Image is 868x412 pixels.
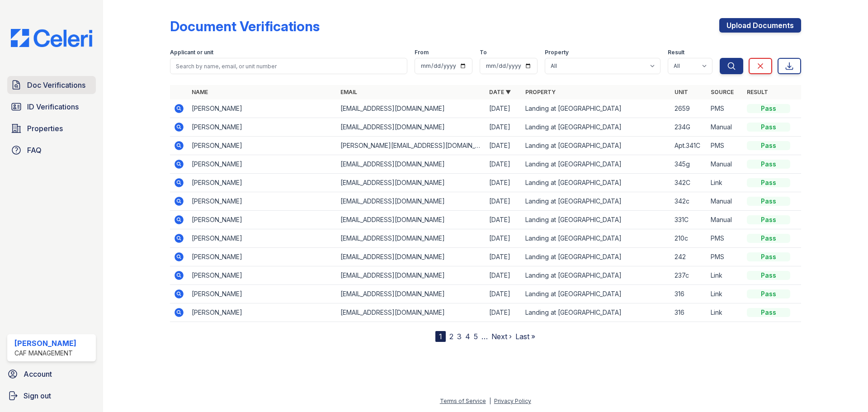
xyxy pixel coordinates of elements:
td: Landing at [GEOGRAPHIC_DATA] [522,99,670,118]
a: Property [525,89,556,95]
td: [DATE] [486,248,522,266]
td: PMS [707,248,743,266]
td: [DATE] [486,155,522,174]
td: [EMAIL_ADDRESS][DOMAIN_NAME] [337,155,486,174]
td: Apt.341C [671,137,707,155]
td: Landing at [GEOGRAPHIC_DATA] [522,192,670,211]
td: Link [707,174,743,192]
div: Pass [747,271,790,280]
td: [EMAIL_ADDRESS][DOMAIN_NAME] [337,303,486,322]
td: 237c [671,266,707,285]
div: Pass [747,104,790,113]
a: Properties [7,119,96,137]
td: Landing at [GEOGRAPHIC_DATA] [522,285,670,303]
a: ID Verifications [7,98,96,116]
span: Sign out [24,390,51,401]
td: Link [707,266,743,285]
div: Pass [747,160,790,169]
div: 1 [435,331,446,342]
td: 2659 [671,99,707,118]
div: Pass [747,252,790,261]
td: [EMAIL_ADDRESS][DOMAIN_NAME] [337,248,486,266]
a: Sign out [4,387,99,405]
td: Landing at [GEOGRAPHIC_DATA] [522,303,670,322]
td: [DATE] [486,211,522,229]
td: [EMAIL_ADDRESS][DOMAIN_NAME] [337,266,486,285]
td: [DATE] [486,229,522,248]
td: [EMAIL_ADDRESS][DOMAIN_NAME] [337,192,486,211]
td: 342C [671,174,707,192]
td: Manual [707,192,743,211]
div: Pass [747,308,790,317]
img: CE_Logo_Blue-a8612792a0a2168367f1c8372b55b34899dd931a85d93a1a3d3e32e68fde9ad4.png [4,29,99,47]
td: [PERSON_NAME] [188,155,337,174]
span: Account [24,369,52,379]
span: … [481,331,488,342]
td: [PERSON_NAME] [188,285,337,303]
td: [PERSON_NAME] [188,137,337,155]
td: Landing at [GEOGRAPHIC_DATA] [522,266,670,285]
td: [PERSON_NAME] [188,99,337,118]
div: Pass [747,215,790,224]
td: 331C [671,211,707,229]
td: [DATE] [486,303,522,322]
td: [EMAIL_ADDRESS][DOMAIN_NAME] [337,211,486,229]
label: To [480,49,487,56]
td: [EMAIL_ADDRESS][DOMAIN_NAME] [337,118,486,137]
div: Pass [747,234,790,243]
td: Manual [707,211,743,229]
td: [PERSON_NAME] [188,248,337,266]
td: Landing at [GEOGRAPHIC_DATA] [522,174,670,192]
a: Account [4,365,99,383]
td: PMS [707,99,743,118]
td: Landing at [GEOGRAPHIC_DATA] [522,211,670,229]
td: [PERSON_NAME] [188,118,337,137]
td: [DATE] [486,285,522,303]
td: Manual [707,155,743,174]
td: [PERSON_NAME] [188,266,337,285]
td: Landing at [GEOGRAPHIC_DATA] [522,137,670,155]
a: Email [340,89,357,95]
a: 2 [449,332,453,341]
td: [DATE] [486,118,522,137]
a: Next › [491,332,512,341]
td: Manual [707,118,743,137]
a: Unit [675,89,688,95]
td: [PERSON_NAME] [188,229,337,248]
td: [EMAIL_ADDRESS][DOMAIN_NAME] [337,174,486,192]
a: Privacy Policy [494,398,531,404]
td: [PERSON_NAME] [188,174,337,192]
td: [EMAIL_ADDRESS][DOMAIN_NAME] [337,285,486,303]
div: Pass [747,289,790,298]
a: Doc Verifications [7,76,96,94]
div: | [489,398,491,404]
td: [DATE] [486,137,522,155]
a: Upload Documents [719,18,801,33]
td: 316 [671,285,707,303]
td: [PERSON_NAME] [188,303,337,322]
td: 316 [671,303,707,322]
label: Applicant or unit [170,49,213,56]
label: From [415,49,429,56]
span: Properties [27,123,63,134]
div: Pass [747,178,790,187]
span: FAQ [27,145,42,156]
label: Result [668,49,684,56]
td: [PERSON_NAME] [188,192,337,211]
td: [PERSON_NAME][EMAIL_ADDRESS][DOMAIN_NAME] [337,137,486,155]
a: 5 [474,332,478,341]
div: Pass [747,141,790,150]
span: Doc Verifications [27,80,85,90]
td: [EMAIL_ADDRESS][DOMAIN_NAME] [337,229,486,248]
div: Document Verifications [170,18,320,34]
td: Landing at [GEOGRAPHIC_DATA] [522,229,670,248]
td: [DATE] [486,99,522,118]
a: Date ▼ [489,89,511,95]
a: 3 [457,332,462,341]
span: ID Verifications [27,101,79,112]
a: Result [747,89,768,95]
td: Landing at [GEOGRAPHIC_DATA] [522,118,670,137]
td: 210c [671,229,707,248]
td: 242 [671,248,707,266]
